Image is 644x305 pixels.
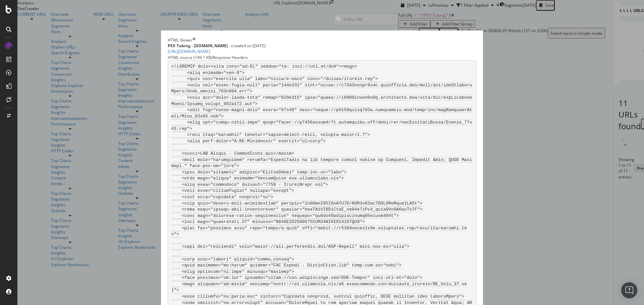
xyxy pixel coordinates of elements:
div: times [193,37,196,43]
a: [URL][DOMAIN_NAME] [168,49,210,54]
div: Response Headers [213,55,248,60]
div: HTML source (149.1 KB) [168,55,213,60]
strong: PEX Tubing - [DOMAIN_NAME] [168,43,228,49]
div: HTML Viewer [168,37,193,43]
div: - crawled on [DATE] [168,43,476,49]
div: Open Intercom Messenger [621,282,637,298]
